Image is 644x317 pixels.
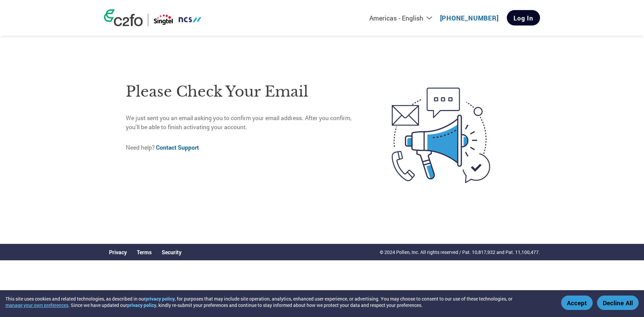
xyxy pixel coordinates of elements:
p: We just sent you an email asking you to confirm your email address. After you confirm, you’ll be ... [126,114,364,131]
p: Need help? [126,143,364,152]
img: Singtel [153,14,202,26]
a: Privacy [109,249,127,256]
button: Decline All [597,296,639,310]
div: This site uses cookies and related technologies, as described in our , for purposes that may incl... [5,296,551,308]
a: Log In [507,10,540,25]
a: Contact Support [156,144,199,151]
button: Accept [561,296,593,310]
a: Terms [137,249,152,256]
a: privacy policy [127,302,156,308]
h1: Please check your email [126,81,364,103]
img: c2fo logo [104,9,143,26]
a: privacy policy [146,296,175,302]
p: © 2024 Pollen, Inc. All rights reserved / Pat. 10,817,932 and Pat. 11,100,477. [380,249,540,256]
a: [PHONE_NUMBER] [440,14,499,22]
button: manage your own preferences [5,302,68,308]
img: open-email [364,75,518,195]
a: Security [162,249,181,256]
